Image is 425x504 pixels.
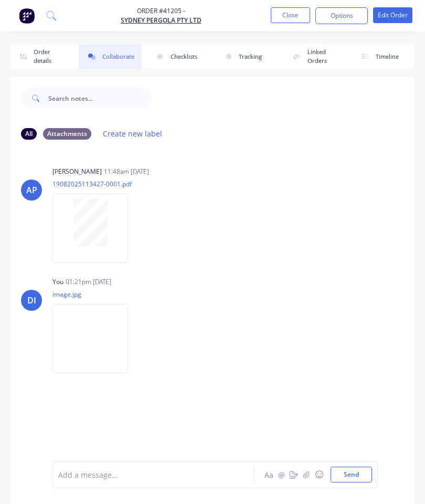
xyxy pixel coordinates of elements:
div: [PERSON_NAME] [52,167,102,176]
button: Timeline [353,45,415,69]
button: Tracking [216,45,278,69]
button: Options [315,7,368,24]
a: Sydney Pergola Pty Ltd [121,16,201,25]
div: 01:21pm [DATE] [66,277,111,287]
img: Factory [19,8,35,24]
div: All [21,128,37,140]
button: Send [331,467,372,482]
button: @ [275,468,288,481]
input: Search notes... [48,88,152,109]
button: Collaborate [79,45,141,69]
button: Checklists [147,45,209,69]
button: Close [271,7,310,23]
button: ☺ [313,468,325,481]
div: AP [26,184,37,196]
button: Aa [262,468,275,481]
div: You [52,277,63,287]
button: Order details [10,45,72,69]
button: Linked Orders [284,45,346,69]
div: Attachments [43,128,91,140]
div: DI [27,294,36,307]
div: 11:48am [DATE] [104,167,149,176]
p: 19082025113427-0001.pdf [52,180,139,188]
span: Order #41205 - [121,6,201,16]
p: image.jpg [52,290,139,299]
button: Create new label [98,127,168,141]
button: Edit Order [373,7,412,23]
